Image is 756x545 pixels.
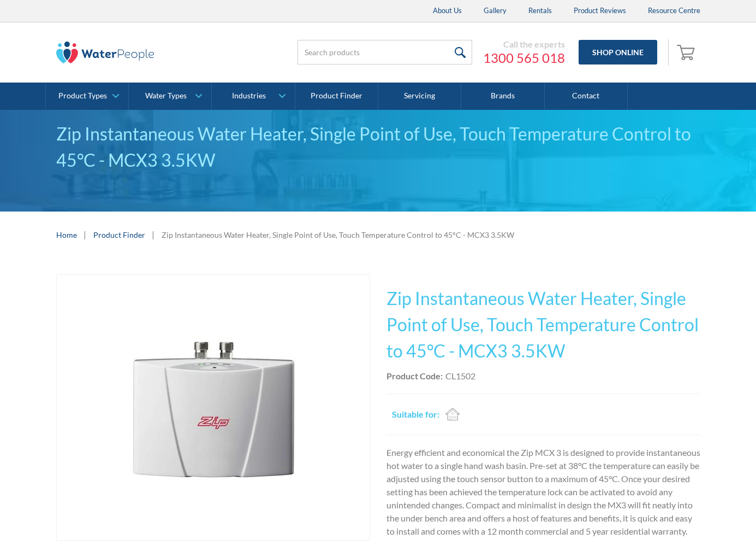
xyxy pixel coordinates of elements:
[145,91,187,101] div: Water Types
[56,274,370,541] a: open lightbox
[81,275,346,540] img: Zip Instantaneous Water Heater, Single Point of Use, Touch Temperature Control to 45°C - MCX3 3.5KW
[58,91,107,101] div: Product Types
[461,83,544,110] a: Brands
[297,40,472,65] input: Search products
[212,83,294,110] a: Industries
[378,83,461,110] a: Servicing
[392,408,439,421] h2: Suitable for:
[545,83,628,110] a: Contact
[386,285,700,364] h1: Zip Instantaneous Water Heater, Single Point of Use, Touch Temperature Control to 45°C - MCX3 3.5KW
[386,446,700,538] p: Energy efficient and economical the Zip MCX 3 is designed to provide instantaneous hot water to a...
[232,91,266,101] div: Industries
[56,42,154,63] img: The Water People
[483,50,565,66] a: 1300 565 018
[46,83,128,110] a: Product Types
[674,39,700,66] a: Open cart
[579,40,657,65] a: Shop Online
[386,371,443,381] strong: Product Code:
[56,229,77,241] a: Home
[445,370,475,383] div: CL1502
[677,43,698,61] img: shopping cart
[295,83,378,110] a: Product Finder
[483,39,565,50] div: Call the experts
[151,228,156,241] div: |
[93,229,145,241] a: Product Finder
[82,228,88,241] div: |
[129,83,211,110] a: Water Types
[56,121,700,173] div: Zip Instantaneous Water Heater, Single Point of Use, Touch Temperature Control to 45°C - MCX3 3.5KW
[162,229,514,241] div: Zip Instantaneous Water Heater, Single Point of Use, Touch Temperature Control to 45°C - MCX3 3.5KW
